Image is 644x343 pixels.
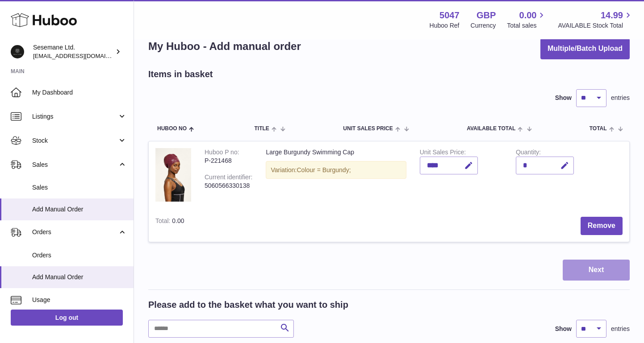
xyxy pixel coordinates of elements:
[205,174,252,183] div: Current identifier
[555,325,572,333] label: Show
[601,9,623,21] span: 14.99
[420,149,466,158] label: Unit Sales Price
[11,45,24,58] img: info@soulcap.com
[32,112,117,121] span: Listings
[471,21,496,30] div: Currency
[32,228,117,236] span: Orders
[611,325,630,333] span: entries
[155,217,172,227] label: Total
[148,68,213,80] h2: Items in basket
[563,260,630,281] button: Next
[555,94,572,102] label: Show
[297,166,351,174] span: Colour = Burgundy;
[157,126,187,132] span: Huboo no
[205,182,252,190] div: 5060566330138
[155,148,191,202] img: Large Burgundy Swimming Cap
[266,161,406,179] div: Variation:
[581,217,623,235] button: Remove
[32,273,127,281] span: Add Manual Order
[32,88,127,97] span: My Dashboard
[32,296,127,304] span: Usage
[205,157,252,165] div: P-221468
[558,21,633,30] span: AVAILABLE Stock Total
[519,9,537,21] span: 0.00
[540,38,630,59] button: Multiple/Batch Upload
[507,21,547,30] span: Total sales
[558,9,633,30] a: 14.99 AVAILABLE Stock Total
[32,205,127,214] span: Add Manual Order
[172,217,184,224] span: 0.00
[32,136,117,145] span: Stock
[148,299,348,311] h2: Please add to the basket what you want to ship
[32,251,127,260] span: Orders
[254,126,269,132] span: Title
[477,9,496,21] strong: GBP
[343,126,393,132] span: Unit Sales Price
[516,149,541,158] label: Quantity
[32,183,127,192] span: Sales
[33,43,113,60] div: Sesemane Ltd.
[205,149,239,158] div: Huboo P no
[611,94,630,102] span: entries
[439,9,460,21] strong: 5047
[148,39,301,54] h1: My Huboo - Add manual order
[590,126,607,132] span: Total
[259,141,413,211] td: Large Burgundy Swimming Cap
[507,9,547,30] a: 0.00 Total sales
[430,21,460,30] div: Huboo Ref
[11,310,123,326] a: Log out
[467,126,515,132] span: AVAILABLE Total
[32,161,117,169] span: Sales
[33,52,131,59] span: [EMAIL_ADDRESS][DOMAIN_NAME]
